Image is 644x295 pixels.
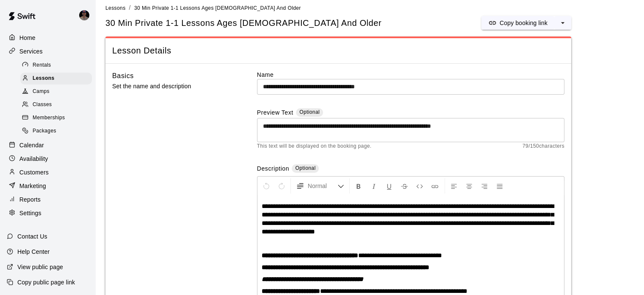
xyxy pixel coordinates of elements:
a: Packages [20,125,95,138]
span: Lessons [33,74,55,83]
button: Formatting Options [293,178,348,194]
span: Camps [33,87,50,96]
li: / [129,3,131,12]
button: Format Strikethrough [397,178,412,194]
span: Optional [299,109,320,115]
label: Name [257,70,564,79]
a: Rentals [20,59,95,72]
button: Right Align [477,178,492,194]
a: Lessons [20,72,95,85]
h5: 30 Min Private 1-1 Lessons Ages [DEMOGRAPHIC_DATA] And Older [105,17,381,29]
a: Classes [20,98,95,112]
a: Availability [7,152,88,165]
p: Customers [19,168,49,177]
div: Lessons [20,73,92,84]
span: Lessons [105,5,126,11]
span: Normal [308,182,337,190]
div: Allen Quinney [77,7,95,24]
label: Description [257,164,289,174]
p: Settings [19,209,41,217]
a: Camps [20,85,95,98]
a: Home [7,31,88,44]
div: Packages [20,125,92,137]
span: Rentals [33,61,51,70]
button: Format Bold [351,178,366,194]
span: Lesson Details [112,45,564,56]
p: Services [19,47,43,56]
button: Insert Link [428,178,442,194]
button: select merge strategy [554,16,571,30]
span: 79 / 150 characters [522,142,564,151]
span: 30 Min Private 1-1 Lessons Ages [DEMOGRAPHIC_DATA] And Older [134,5,301,11]
p: Set the name and description [112,81,230,92]
button: Format Underline [382,178,396,194]
div: split button [481,16,571,30]
a: Customers [7,166,88,179]
p: Marketing [19,182,46,190]
nav: breadcrumb [105,3,634,13]
a: Marketing [7,180,88,192]
p: Copy public page link [17,278,75,287]
p: Availability [19,155,48,163]
button: Format Italics [367,178,381,194]
span: Packages [33,127,56,135]
div: Classes [20,99,92,111]
a: Calendar [7,139,88,152]
a: Memberships [20,112,95,125]
p: View public page [17,263,63,271]
button: Center Align [462,178,476,194]
p: Home [19,34,36,42]
div: Memberships [20,112,92,124]
span: Memberships [33,114,65,122]
a: Services [7,45,88,58]
button: Left Align [447,178,461,194]
a: Reports [7,193,88,206]
img: Allen Quinney [79,10,89,20]
a: Settings [7,207,88,219]
a: Lessons [105,4,126,11]
div: Camps [20,86,92,98]
label: Preview Text [257,108,293,118]
div: Rentals [20,59,92,71]
button: Insert Code [412,178,427,194]
p: Help Center [17,247,50,256]
button: Redo [274,178,289,194]
span: Classes [33,101,52,109]
p: Contact Us [17,232,47,241]
button: Justify Align [492,178,507,194]
button: Copy booking link [481,16,554,30]
span: This text will be displayed on the booking page. [257,142,372,151]
button: Undo [259,178,274,194]
span: Optional [295,165,315,171]
p: Reports [19,195,41,204]
h6: Basics [112,70,134,81]
p: Copy booking link [500,19,547,27]
p: Calendar [19,141,44,149]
